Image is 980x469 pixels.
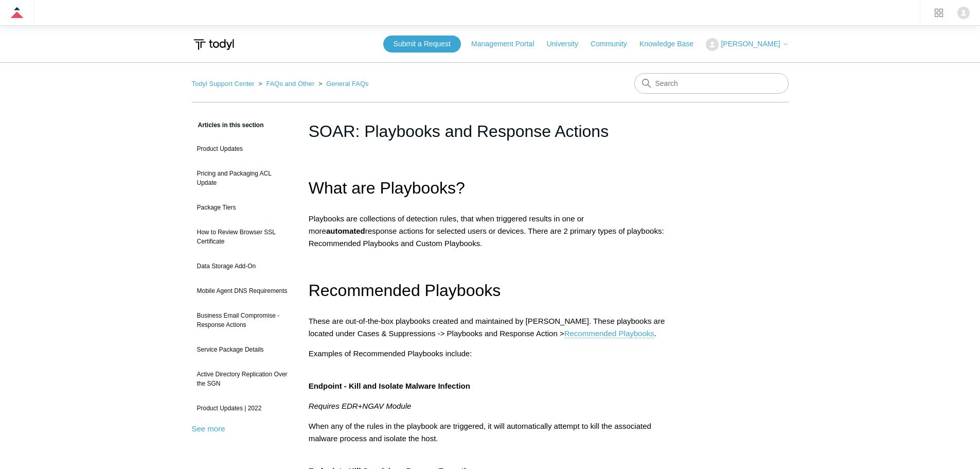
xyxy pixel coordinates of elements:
[192,222,293,251] a: How to Review Browser SSL Certificate
[471,39,544,49] a: Management Portal
[192,164,293,193] a: Pricing and Packaging ACL Update
[634,73,789,94] input: Search
[546,39,588,49] a: University
[326,227,365,235] strong: automated
[309,281,501,300] span: Recommended Playbooks
[316,80,369,88] li: General FAQs
[309,179,465,197] span: What are Playbooks?
[192,121,264,129] span: Articles in this section
[192,80,255,88] a: Todyl Support Center
[256,80,316,88] li: FAQs and Other
[309,119,672,144] h1: SOAR: Playbooks and Response Actions
[192,35,236,54] img: Todyl Support Center Help Center home page
[192,256,293,276] a: Data Storage Add-On
[192,364,293,393] a: Active Directory Replication Over the SGN
[591,39,637,49] a: Community
[309,349,472,358] span: Examples of Recommended Playbooks include:
[326,80,368,88] a: General FAQs
[721,40,780,48] span: [PERSON_NAME]
[192,198,293,217] a: Package Tiers
[309,402,412,410] em: Requires EDR+NGAV Module
[192,139,293,159] a: Product Updates
[309,214,664,248] span: Playbooks are collections of detection rules, that when triggered results in one or more response...
[309,317,665,338] span: These are out-of-the-box playbooks created and maintained by [PERSON_NAME]. These playbooks are l...
[192,306,293,335] a: Business Email Compromise - Response Actions
[192,424,225,433] a: See more
[266,80,314,88] a: FAQs and Other
[639,39,704,49] a: Knowledge Base
[564,329,654,338] a: Recommended Playbooks
[309,422,651,443] span: When any of the rules in the playbook are triggered, it will automatically attempt to kill the as...
[192,80,257,88] li: Todyl Support Center
[957,7,970,19] zd-hc-trigger: Click your profile icon to open the profile menu
[192,340,293,359] a: Service Package Details
[192,281,293,301] a: Mobile Agent DNS Requirements
[383,36,461,53] a: Submit a Request
[192,398,293,418] a: Product Updates | 2022
[309,381,470,390] span: Endpoint - Kill and Isolate Malware Infection
[957,7,970,19] img: user avatar
[706,38,788,51] button: [PERSON_NAME]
